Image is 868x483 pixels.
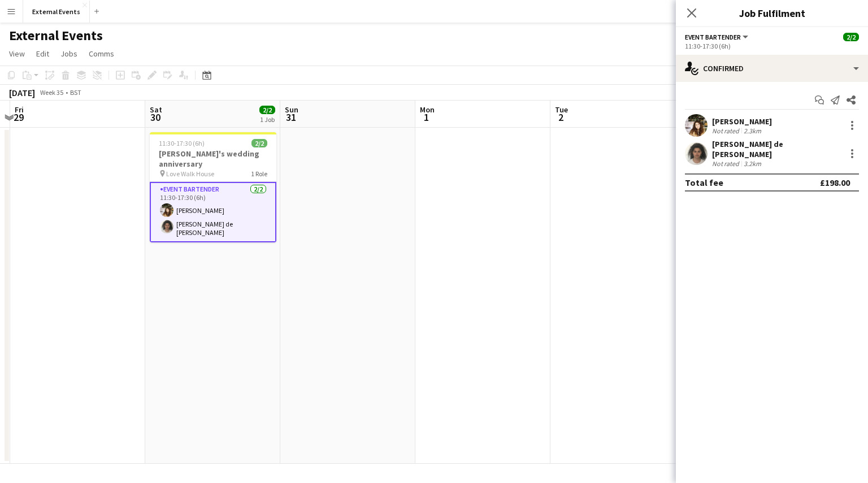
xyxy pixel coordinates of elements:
[712,139,841,159] div: [PERSON_NAME] de [PERSON_NAME]
[32,46,54,61] a: Edit
[843,33,859,41] span: 2/2
[555,105,568,115] span: Tue
[70,88,81,97] div: BST
[9,49,25,59] span: View
[150,182,276,242] app-card-role: Event bartender2/211:30-17:30 (6h)[PERSON_NAME][PERSON_NAME] de [PERSON_NAME]
[5,46,29,61] a: View
[150,149,276,169] h3: [PERSON_NAME]'s wedding anniversary
[553,111,568,124] span: 2
[13,111,24,124] span: 29
[159,139,205,147] span: 11:30-17:30 (6h)
[420,105,435,115] span: Mon
[166,169,214,178] span: Love Walk House
[37,88,66,97] span: Week 35
[60,49,77,59] span: Jobs
[84,46,119,61] a: Comms
[36,49,49,59] span: Edit
[23,1,90,23] button: External Events
[741,159,763,168] div: 3.2km
[685,42,859,50] div: 11:30-17:30 (6h)
[9,87,35,98] div: [DATE]
[820,177,850,188] div: £198.00
[148,111,162,124] span: 30
[15,105,24,115] span: Fri
[741,127,763,135] div: 2.3km
[150,132,276,242] app-job-card: 11:30-17:30 (6h)2/2[PERSON_NAME]'s wedding anniversary Love Walk House1 RoleEvent bartender2/211:...
[712,116,772,127] div: [PERSON_NAME]
[283,111,298,124] span: 31
[251,139,267,147] span: 2/2
[9,27,103,44] h1: External Events
[685,177,723,188] div: Total fee
[676,6,868,20] h3: Job Fulfilment
[418,111,435,124] span: 1
[260,115,275,124] div: 1 Job
[56,46,82,61] a: Jobs
[676,55,868,82] div: Confirmed
[259,106,275,114] span: 2/2
[712,127,741,135] div: Not rated
[89,49,114,59] span: Comms
[685,33,750,41] button: Event bartender
[150,105,162,115] span: Sat
[712,159,741,168] div: Not rated
[251,169,267,178] span: 1 Role
[285,105,298,115] span: Sun
[685,33,741,41] span: Event bartender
